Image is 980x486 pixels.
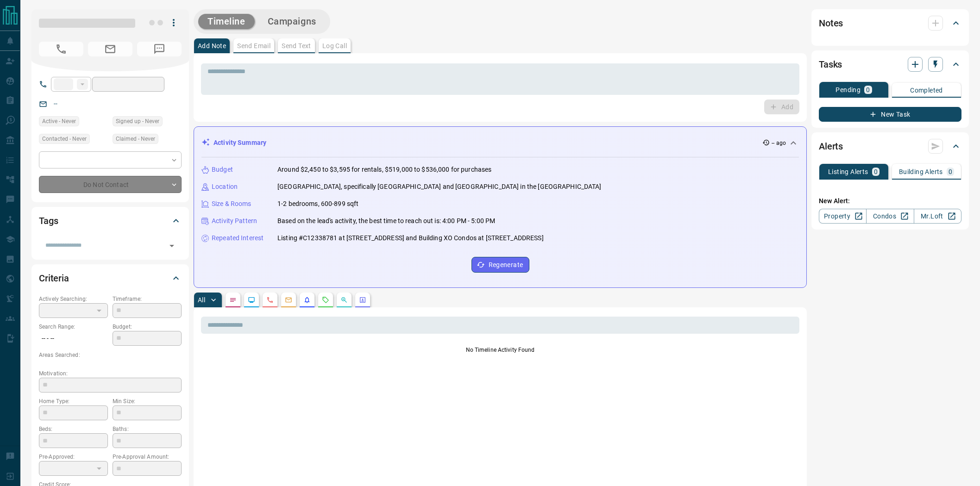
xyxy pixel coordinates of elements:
p: Budget: [113,323,182,331]
p: Baths: [113,425,182,433]
span: No Number [137,42,182,56]
svg: Listing Alerts [303,296,311,304]
p: 0 [866,87,870,93]
p: Based on the lead's activity, the best time to reach out is: 4:00 PM - 5:00 PM [277,216,495,226]
p: Min Size: [113,397,182,405]
p: Repeated Interest [212,233,264,243]
div: Alerts [819,135,961,157]
p: Pre-Approval Amount: [113,453,182,461]
p: Actively Searching: [39,295,108,303]
p: 1-2 bedrooms, 600-899 sqft [277,199,358,209]
div: Activity Summary-- ago [201,134,799,151]
p: Pending [836,87,861,93]
button: Regenerate [471,257,529,273]
button: Open [165,239,178,252]
span: Active - Never [42,117,76,126]
p: -- - -- [39,331,108,346]
div: Tasks [819,53,961,75]
span: Contacted - Never [42,134,87,143]
p: Building Alerts [899,168,943,175]
svg: Lead Browsing Activity [248,296,255,304]
span: Claimed - Never [116,134,155,143]
h2: Tags [39,213,58,228]
p: Motivation: [39,369,182,378]
span: No Email [88,42,132,56]
a: -- [54,100,57,107]
div: Tags [39,210,182,232]
span: No Number [39,42,83,56]
button: Campaigns [258,14,326,29]
p: Add Note [198,43,226,49]
p: Areas Searched: [39,351,182,359]
span: Signed up - Never [116,117,159,126]
p: Size & Rooms [212,199,251,209]
p: No Timeline Activity Found [201,346,799,354]
p: Around $2,450 to $3,595 for rentals, $519,000 to $536,000 for purchases [277,165,491,174]
h2: Notes [819,16,843,31]
p: All [198,297,205,303]
svg: Calls [266,296,274,304]
p: Activity Summary [214,138,266,148]
p: Location [212,182,238,192]
div: Criteria [39,267,182,289]
svg: Emails [285,296,292,304]
p: Budget [212,165,233,174]
div: Notes [819,12,961,34]
button: Timeline [198,14,255,29]
p: Activity Pattern [212,216,257,226]
a: Property [819,209,867,224]
svg: Requests [322,296,329,304]
div: Do Not Contact [39,176,182,193]
p: Beds: [39,425,108,433]
p: Completed [910,87,943,93]
p: Search Range: [39,323,108,331]
button: New Task [819,107,961,122]
p: New Alert: [819,196,961,206]
svg: Opportunities [340,296,348,304]
p: Listing Alerts [828,168,868,175]
svg: Notes [229,296,237,304]
h2: Criteria [39,271,69,286]
h2: Alerts [819,139,843,154]
a: Condos [866,209,914,224]
p: 0 [949,168,952,175]
p: Timeframe: [113,295,182,303]
h2: Tasks [819,57,842,72]
p: 0 [874,168,878,175]
p: Pre-Approved: [39,453,108,461]
p: Listing #C12338781 at [STREET_ADDRESS] and Building XO Condos at [STREET_ADDRESS] [277,233,544,243]
p: [GEOGRAPHIC_DATA], specifically [GEOGRAPHIC_DATA] and [GEOGRAPHIC_DATA] in the [GEOGRAPHIC_DATA] [277,182,602,192]
a: Mr.Loft [914,209,961,224]
svg: Agent Actions [359,296,366,304]
p: Home Type: [39,397,108,405]
p: -- ago [772,139,786,147]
